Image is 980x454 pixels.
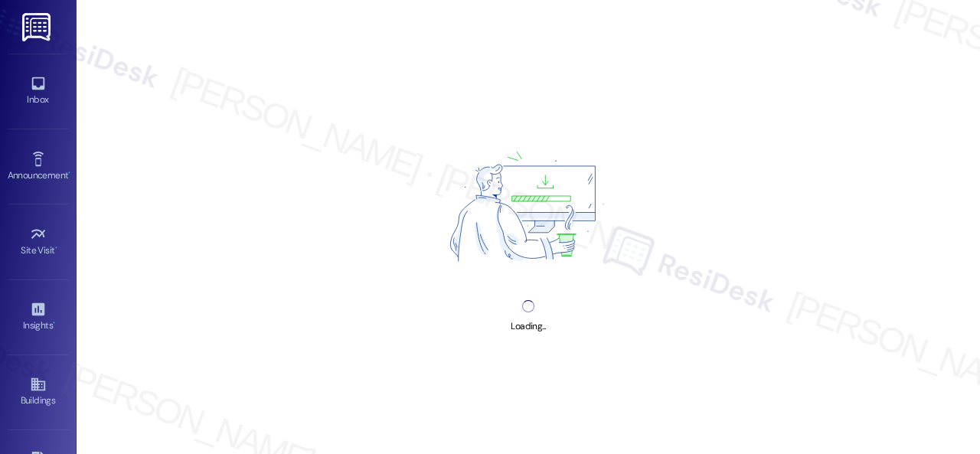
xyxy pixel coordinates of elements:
span: • [55,243,57,253]
div: Loading... [511,318,545,335]
a: Site Visit • [8,221,69,263]
a: Insights • [8,296,69,338]
a: Inbox [8,70,69,112]
img: ResiDesk Logo [22,13,54,41]
span: • [53,318,55,328]
a: Buildings [8,371,69,413]
span: • [68,168,70,178]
